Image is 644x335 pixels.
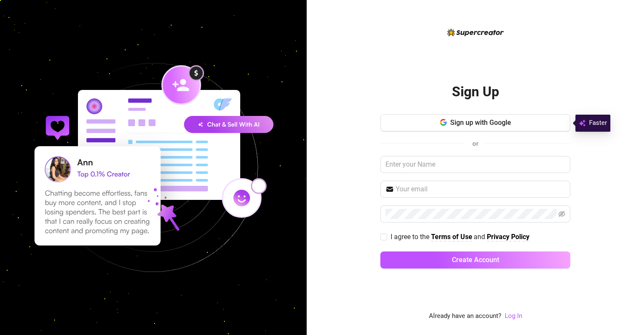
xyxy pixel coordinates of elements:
[396,184,565,194] input: Your email
[380,251,570,269] button: Create Account
[505,312,522,320] a: Log In
[558,211,565,217] span: eye-invisible
[6,20,301,315] img: signup-background-D0MIrEPF.svg
[472,140,478,147] span: or
[391,233,431,241] span: I agree to the
[579,118,586,128] img: svg%3e
[452,83,499,101] h2: Sign Up
[380,114,570,131] button: Sign up with Google
[505,311,522,321] a: Log In
[589,118,607,128] span: Faster
[429,311,501,321] span: Already have an account?
[450,118,511,127] span: Sign up with Google
[474,233,487,241] span: and
[431,233,472,242] a: Terms of Use
[380,156,570,173] input: Enter your Name
[487,233,529,242] a: Privacy Policy
[447,29,504,36] img: logo-BBDzfeDw.svg
[487,233,529,241] strong: Privacy Policy
[431,233,472,241] strong: Terms of Use
[452,256,499,264] span: Create Account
